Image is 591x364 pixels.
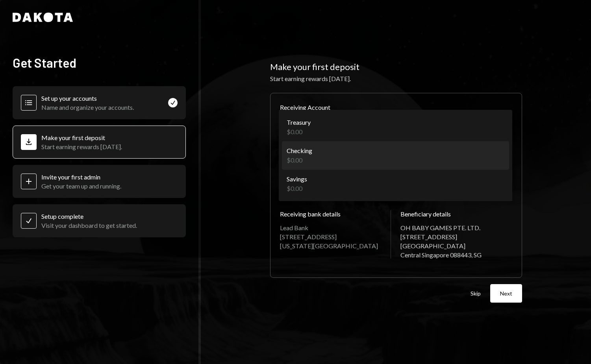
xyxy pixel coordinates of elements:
div: $0.00 [287,127,311,137]
div: Savings [287,174,307,184]
div: $0.00 [287,155,312,165]
div: $0.00 [287,184,307,193]
div: Checking [287,146,312,155]
div: Treasury [287,118,311,127]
